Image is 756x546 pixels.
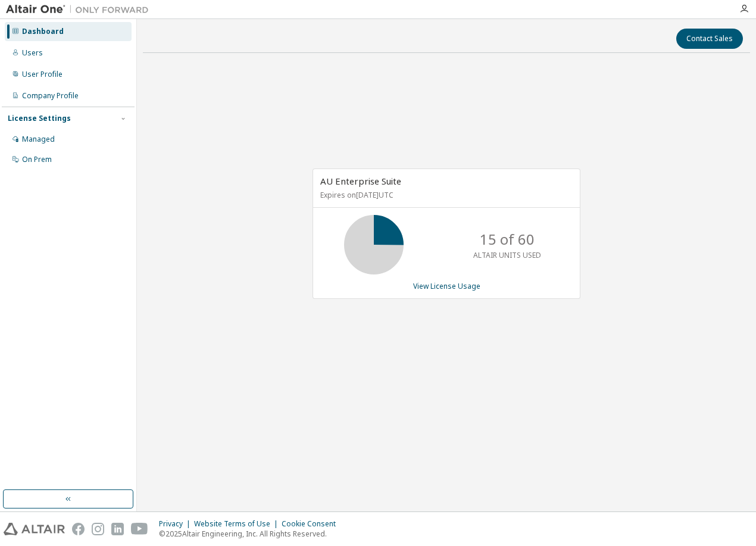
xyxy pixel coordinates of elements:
[6,4,155,15] img: Altair One
[320,175,401,187] span: AU Enterprise Suite
[111,523,124,535] img: linkedin.svg
[92,523,104,535] img: instagram.svg
[131,523,148,535] img: youtube.svg
[22,135,55,144] div: Managed
[676,29,743,49] button: Contact Sales
[473,250,541,260] p: ALTAIR UNITS USED
[22,27,64,36] div: Dashboard
[282,519,343,529] div: Cookie Consent
[159,529,343,539] p: © 2025 Altair Engineering, Inc. All Rights Reserved.
[159,519,194,529] div: Privacy
[194,519,282,529] div: Website Terms of Use
[22,70,63,79] div: User Profile
[22,48,43,58] div: Users
[22,155,52,164] div: On Prem
[8,114,71,123] div: License Settings
[22,91,79,101] div: Company Profile
[4,523,65,535] img: altair_logo.svg
[480,229,535,249] p: 15 of 60
[413,281,480,291] a: View License Usage
[72,523,85,535] img: facebook.svg
[320,190,570,200] p: Expires on [DATE] UTC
